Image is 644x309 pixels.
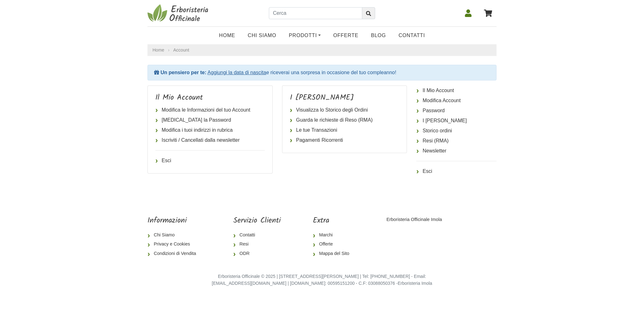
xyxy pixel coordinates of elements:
h5: Informazioni [147,216,201,225]
a: Home [153,47,164,53]
a: Account [173,47,189,52]
small: Erboristeria Officinale © 2025 | [STREET_ADDRESS][PERSON_NAME] | Tel: [PHONE_NUMBER] - Email: [EM... [212,274,432,286]
img: Erboristeria Officinale [147,4,210,23]
a: Marchi [313,230,354,240]
a: Prodotti [283,29,327,42]
a: Iscriviti / Cancellati dalla newsletter [155,135,265,145]
a: Modifica le Informazioni del tuo Account [155,105,265,115]
a: Home [213,29,241,42]
a: Esci [416,166,497,176]
input: Cerca [269,7,362,19]
a: Blog [365,29,392,42]
a: Modifica i tuoi indirizzi in rubrica [155,125,265,135]
nav: breadcrumb [147,44,497,56]
a: Resi (RMA) [416,136,497,146]
a: Password [416,106,497,116]
a: Le tue Transazioni [290,125,399,135]
a: Guarda le richieste di Reso (RMA) [290,115,399,125]
a: Newsletter [416,146,497,156]
a: Resi [233,240,281,249]
a: Il Mio Account [416,86,497,96]
h4: I [PERSON_NAME] [290,93,399,102]
a: Chi Siamo [147,230,201,240]
a: Aggiungi la data di nascita [208,70,266,75]
a: ODR [233,249,281,258]
a: Privacy e Cookies [147,240,201,249]
div: e riceverai una sorpresa in occasione del tuo compleanno! [147,65,497,80]
a: I [PERSON_NAME] [416,116,497,126]
h5: Servizio Clienti [233,216,281,225]
a: Contatti [233,230,281,240]
a: Condizioni di Vendita [147,249,201,258]
h5: Extra [313,216,354,225]
a: Contatti [392,29,431,42]
a: Pagamenti Ricorrenti [290,135,399,145]
strong: Un pensiero per te: [160,70,206,75]
a: OFFERTE [327,29,365,42]
a: Visualizza lo Storico degli Ordini [290,105,399,115]
a: Erboristeria Officinale Imola [386,217,442,222]
a: Offerte [313,240,354,249]
a: [MEDICAL_DATA] la Password [155,115,265,125]
h4: Il Mio Account [155,93,265,102]
a: Modifica Account [416,96,497,106]
a: Mappa del Sito [313,249,354,258]
a: Erboristeria Imola [398,281,432,286]
a: Storico ordini [416,126,497,136]
a: Chi Siamo [241,29,283,42]
a: Esci [155,156,265,166]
